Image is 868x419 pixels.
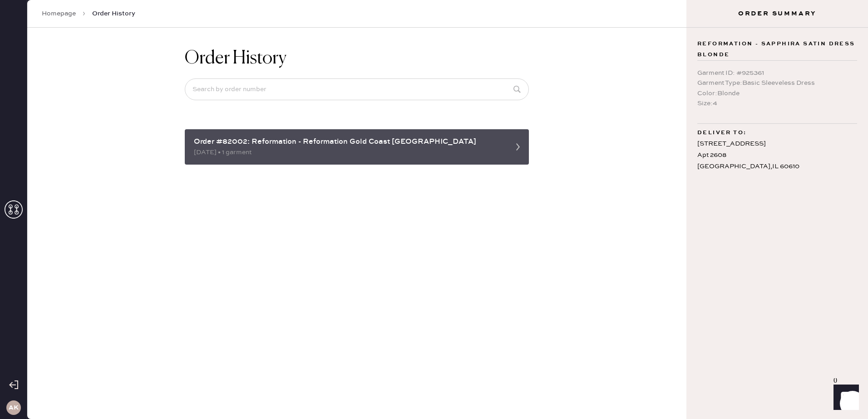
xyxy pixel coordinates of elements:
div: Color : Blonde [697,88,857,98]
div: Garment Type : Basic Sleeveless Dress [697,78,857,88]
div: Garment ID : # 925361 [697,68,857,78]
h3: AK [9,404,19,411]
h1: Order History [185,48,286,69]
span: Reformation - Sapphira Satin Dress Blonde [697,39,857,60]
a: Homepage [42,9,76,18]
span: Deliver to: [697,127,746,138]
h3: Order Summary [686,9,868,18]
span: Order History [92,9,135,18]
div: [DATE] • 1 garment [194,147,503,157]
input: Search by order number [185,78,529,100]
div: [STREET_ADDRESS] Apt 2608 [GEOGRAPHIC_DATA] , IL 60610 [697,138,857,173]
iframe: Front Chat [825,378,864,417]
div: Size : 4 [697,98,857,108]
div: Order #82002: Reformation - Reformation Gold Coast [GEOGRAPHIC_DATA] [194,136,503,147]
